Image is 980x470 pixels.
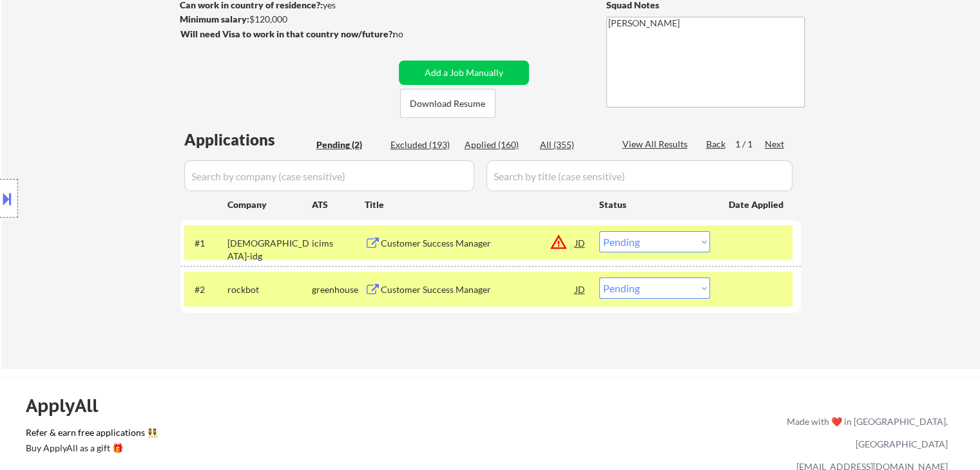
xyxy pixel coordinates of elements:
[312,237,365,250] div: icims
[180,28,395,39] strong: Will need Visa to work in that country now/future?:
[706,138,727,151] div: Back
[390,138,455,151] div: Excluded (193)
[765,138,785,151] div: Next
[465,138,529,151] div: Applied (160)
[26,442,155,458] a: Buy ApplyAll as a gift 🎁
[393,28,430,41] div: no
[574,231,587,254] div: JD
[227,283,312,296] div: rockbot
[365,198,587,211] div: Title
[782,410,948,455] div: Made with ❤️ in [GEOGRAPHIC_DATA], [GEOGRAPHIC_DATA]
[316,138,381,151] div: Pending (2)
[729,198,785,211] div: Date Applied
[26,444,155,453] div: Buy ApplyAll as a gift 🎁
[180,13,394,26] div: $120,000
[622,138,691,151] div: View All Results
[735,138,765,151] div: 1 / 1
[227,198,312,211] div: Company
[184,160,474,191] input: Search by company (case sensitive)
[26,428,517,442] a: Refer & earn free applications 👯‍♀️
[26,395,113,417] div: ApplyAll
[227,237,312,262] div: [DEMOGRAPHIC_DATA]-idg
[550,233,568,251] button: warning_amber
[184,132,312,147] div: Applications
[381,283,575,296] div: Customer Success Manager
[399,61,529,85] button: Add a Job Manually
[381,237,575,250] div: Customer Success Manager
[180,14,249,24] strong: Minimum salary:
[599,193,710,216] div: Status
[312,283,365,296] div: greenhouse
[486,160,793,191] input: Search by title (case sensitive)
[574,277,587,301] div: JD
[400,89,495,118] button: Download Resume
[312,198,365,211] div: ATS
[540,138,604,151] div: All (355)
